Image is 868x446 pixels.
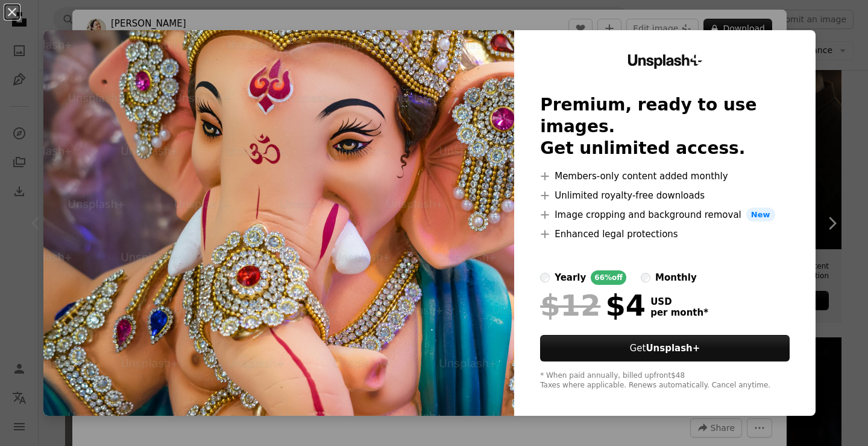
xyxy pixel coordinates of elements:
strong: Unsplash+ [646,343,700,354]
span: $12 [540,290,600,321]
button: GetUnsplash+ [540,335,790,362]
li: Enhanced legal protections [540,227,790,241]
div: 66% off [591,270,626,285]
input: monthly [641,273,650,282]
h2: Premium, ready to use images. Get unlimited access. [540,94,790,159]
div: * When paid annually, billed upfront $48 Taxes where applicable. Renews automatically. Cancel any... [540,371,790,390]
div: $4 [540,290,646,321]
li: Image cropping and background removal [540,208,790,222]
span: New [746,208,775,222]
input: yearly66%off [540,273,550,282]
li: Unlimited royalty-free downloads [540,188,790,203]
li: Members-only content added monthly [540,169,790,183]
span: per month * [650,307,708,318]
div: monthly [655,270,697,285]
div: yearly [555,270,586,285]
span: USD [650,296,708,307]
